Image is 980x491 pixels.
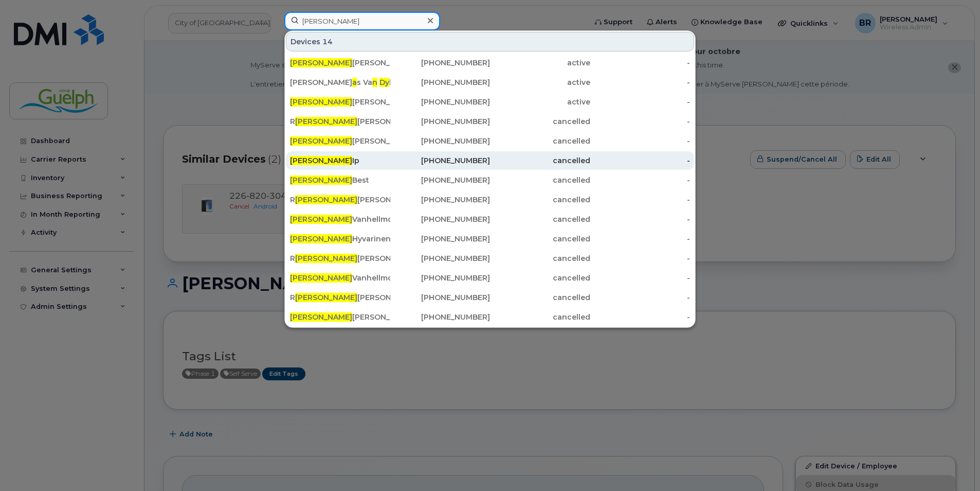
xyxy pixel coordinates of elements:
[379,78,389,87] span: Dy
[286,230,694,248] a: [PERSON_NAME]Hyvarinen[PHONE_NUMBER]cancelled-
[390,58,491,68] div: [PHONE_NUMBER]
[490,77,590,87] div: active
[290,155,390,166] div: Ip
[290,312,352,322] span: [PERSON_NAME]
[290,214,390,224] div: Vanhellmond
[286,93,694,111] a: [PERSON_NAME][PERSON_NAME][PHONE_NUMBER]active-
[286,112,694,131] a: R[PERSON_NAME][PERSON_NAME][PHONE_NUMBER]cancelled-
[590,77,691,87] div: -
[390,77,491,87] div: [PHONE_NUMBER]
[286,249,694,268] a: R[PERSON_NAME][PERSON_NAME][PHONE_NUMBER]cancelled-
[290,77,390,87] div: [PERSON_NAME] s Va k
[290,253,390,264] div: R [PERSON_NAME]
[295,254,357,263] span: [PERSON_NAME]
[390,116,491,127] div: [PHONE_NUMBER]
[290,136,390,146] div: [PERSON_NAME]
[490,155,590,166] div: cancelled
[286,308,694,326] a: [PERSON_NAME][PERSON_NAME][PHONE_NUMBER]cancelled-
[286,210,694,229] a: [PERSON_NAME]Vanhellmond[PHONE_NUMBER]cancelled-
[390,97,491,107] div: [PHONE_NUMBER]
[490,292,590,303] div: cancelled
[290,215,352,224] span: [PERSON_NAME]
[490,175,590,185] div: cancelled
[290,312,390,322] div: [PERSON_NAME]
[590,253,691,264] div: -
[490,214,590,224] div: cancelled
[290,195,390,205] div: R [PERSON_NAME]
[290,97,390,107] div: [PERSON_NAME]
[290,273,352,283] span: [PERSON_NAME]
[286,190,694,209] a: R[PERSON_NAME][PERSON_NAME][PHONE_NUMBER]cancelled-
[490,97,590,107] div: active
[490,195,590,205] div: cancelled
[590,234,691,244] div: -
[390,155,491,166] div: [PHONE_NUMBER]
[490,116,590,127] div: cancelled
[490,312,590,322] div: cancelled
[590,155,691,166] div: -
[390,234,491,244] div: [PHONE_NUMBER]
[390,312,491,322] div: [PHONE_NUMBER]
[290,273,390,283] div: Vanhellmond
[590,136,691,146] div: -
[290,58,352,67] span: [PERSON_NAME]
[290,156,352,165] span: [PERSON_NAME]
[286,32,694,51] div: Devices
[352,78,357,87] span: a
[590,175,691,185] div: -
[295,293,357,302] span: [PERSON_NAME]
[590,97,691,107] div: -
[390,292,491,303] div: [PHONE_NUMBER]
[390,253,491,264] div: [PHONE_NUMBER]
[290,234,390,244] div: Hyvarinen
[590,214,691,224] div: -
[590,58,691,68] div: -
[490,136,590,146] div: cancelled
[390,273,491,283] div: [PHONE_NUMBER]
[286,288,694,307] a: R[PERSON_NAME][PERSON_NAME][PHONE_NUMBER]cancelled-
[490,273,590,283] div: cancelled
[290,116,390,127] div: R [PERSON_NAME]
[322,37,333,47] span: 14
[290,176,352,185] span: [PERSON_NAME]
[390,214,491,224] div: [PHONE_NUMBER]
[286,54,694,72] a: [PERSON_NAME][PERSON_NAME][PHONE_NUMBER]active-
[372,78,377,87] span: n
[390,195,491,205] div: [PHONE_NUMBER]
[590,273,691,283] div: -
[590,292,691,303] div: -
[295,117,357,126] span: [PERSON_NAME]
[290,175,390,185] div: Best
[286,73,694,92] a: [PERSON_NAME]as Van Dyk[PHONE_NUMBER]active-
[290,234,352,243] span: [PERSON_NAME]
[490,234,590,244] div: cancelled
[286,269,694,287] a: [PERSON_NAME]Vanhellmond[PHONE_NUMBER]cancelled-
[290,58,390,68] div: [PERSON_NAME]
[286,132,694,150] a: [PERSON_NAME][PERSON_NAME][PHONE_NUMBER]cancelled-
[286,151,694,170] a: [PERSON_NAME]Ip[PHONE_NUMBER]cancelled-
[590,116,691,127] div: -
[286,171,694,189] a: [PERSON_NAME]Best[PHONE_NUMBER]cancelled-
[290,292,390,303] div: R [PERSON_NAME]
[590,195,691,205] div: -
[490,253,590,264] div: cancelled
[295,195,357,204] span: [PERSON_NAME]
[290,97,352,107] span: [PERSON_NAME]
[390,136,491,146] div: [PHONE_NUMBER]
[590,312,691,322] div: -
[490,58,590,68] div: active
[290,136,352,146] span: [PERSON_NAME]
[390,175,491,185] div: [PHONE_NUMBER]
